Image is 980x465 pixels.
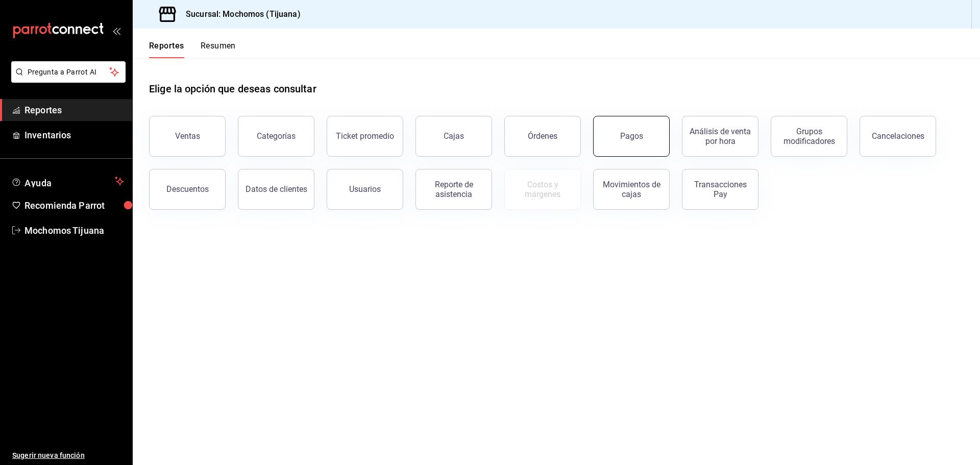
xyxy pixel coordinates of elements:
button: Transacciones Pay [682,169,758,210]
h3: Sucursal: Mochomos (Tijuana) [178,8,301,20]
div: Ventas [175,131,200,141]
button: Usuarios [327,169,403,210]
button: Órdenes [504,116,581,157]
button: Ticket promedio [327,116,403,157]
div: Ticket promedio [336,131,394,141]
button: Reporte de asistencia [415,169,492,210]
div: Cancelaciones [872,131,924,141]
button: Descuentos [149,169,226,210]
div: Datos de clientes [246,184,307,194]
div: Categorías [257,131,296,141]
span: Sugerir nueva función [12,450,124,461]
div: Movimientos de cajas [600,180,663,199]
button: open_drawer_menu [112,27,120,35]
button: Pagos [593,116,670,157]
h1: Elige la opción que deseas consultar [149,81,316,96]
span: Inventarios [24,128,124,142]
div: Órdenes [528,131,557,141]
span: Recomienda Parrot [24,199,124,212]
button: Reportes [149,41,184,58]
div: Análisis de venta por hora [689,127,752,146]
span: Reportes [24,103,124,117]
button: Pregunta a Parrot AI [11,61,126,83]
div: Descuentos [166,184,209,194]
div: Cajas [444,131,464,141]
div: Pagos [620,131,643,141]
button: Movimientos de cajas [593,169,670,210]
button: Ventas [149,116,226,157]
div: Costos y márgenes [511,180,574,199]
button: Grupos modificadores [771,116,847,157]
button: Cajas [415,116,492,157]
a: Pregunta a Parrot AI [7,74,126,85]
div: Grupos modificadores [777,127,841,146]
span: Pregunta a Parrot AI [28,67,110,78]
div: Usuarios [349,184,381,194]
button: Análisis de venta por hora [682,116,758,157]
button: Resumen [201,41,236,58]
button: Datos de clientes [238,169,314,210]
div: Transacciones Pay [689,180,752,199]
span: Ayuda [24,175,111,187]
div: Reporte de asistencia [422,180,485,199]
div: navigation tabs [149,41,236,58]
button: Categorías [238,116,314,157]
button: Contrata inventarios para ver este reporte [504,169,581,210]
span: Mochomos Tijuana [24,224,124,237]
button: Cancelaciones [860,116,936,157]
